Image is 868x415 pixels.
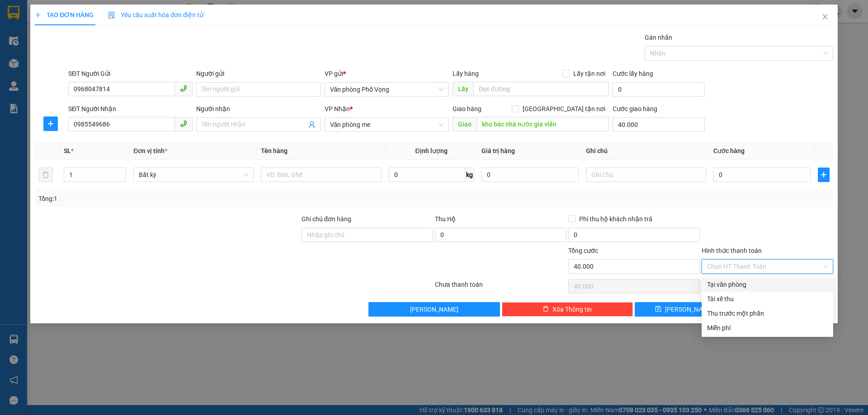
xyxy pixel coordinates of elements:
input: Cước giao hàng [613,117,705,132]
span: Tên hàng [261,147,288,154]
input: Dọc đường [476,117,609,131]
img: icon [108,12,115,19]
span: Giao [453,117,476,131]
span: Lấy hàng [453,70,479,77]
div: Thu trước một phần [707,308,828,318]
input: Ghi Chú [586,168,706,182]
div: Người nhận [196,104,321,114]
span: Lấy [453,82,473,96]
span: Yêu cầu xuất hóa đơn điện tử [108,11,203,19]
span: Giá trị hàng [481,147,515,154]
span: Giao hàng [453,105,481,112]
div: Người gửi [196,69,321,79]
input: Dọc đường [473,82,609,96]
span: Tổng cước [568,247,598,254]
span: Lấy tận nơi [570,69,609,79]
span: Thu Hộ [435,215,456,223]
button: save[PERSON_NAME] [635,302,733,317]
span: plus [35,12,41,18]
label: Gán nhãn [645,34,672,41]
span: Định lượng [415,147,448,154]
div: Tổng: 1 [38,194,335,204]
div: VP gửi [325,69,449,79]
span: plus [44,120,57,127]
span: Xóa Thông tin [552,304,592,314]
span: kg [465,168,474,182]
button: Close [812,5,838,30]
span: Bất kỳ [139,168,248,182]
span: SL [64,147,71,154]
span: save [655,306,661,313]
button: deleteXóa Thông tin [502,302,633,317]
label: Cước lấy hàng [613,70,653,77]
span: [GEOGRAPHIC_DATA] tận nơi [519,104,609,114]
span: plus [818,171,829,178]
span: user-add [308,121,316,128]
input: Cước lấy hàng [613,82,705,97]
div: Tài xế thu [707,294,828,304]
div: SĐT Người Nhận [68,104,193,114]
label: Ghi chú đơn hàng [302,215,351,223]
label: Cước giao hàng [613,105,657,112]
button: plus [43,117,58,131]
div: SĐT Người Gửi [68,69,193,79]
span: Cước hàng [713,147,745,154]
button: delete [38,168,53,182]
input: 0 [481,168,579,182]
span: Đơn vị tính [133,147,167,154]
div: Tại văn phòng [707,280,828,289]
span: Phí thu hộ khách nhận trả [576,214,656,224]
div: Miễn phí [707,323,828,333]
span: TẠO ĐƠN HÀNG [35,11,94,19]
span: Văn phòng Phố Vọng [330,83,443,96]
input: Ghi chú đơn hàng [302,228,433,242]
button: plus [818,168,830,182]
span: close [821,13,829,20]
span: phone [180,85,187,92]
div: Chưa thanh toán [434,280,567,295]
span: delete [542,306,549,313]
button: [PERSON_NAME] [368,302,500,317]
label: Hình thức thanh toán [702,247,762,254]
span: phone [180,120,187,127]
input: VD: Bàn, Ghế [261,168,381,182]
span: [PERSON_NAME] [410,304,458,314]
span: Văn phòng me [330,118,443,131]
span: [PERSON_NAME] [665,304,713,314]
span: VP Nhận [325,105,350,112]
th: Ghi chú [582,142,710,160]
